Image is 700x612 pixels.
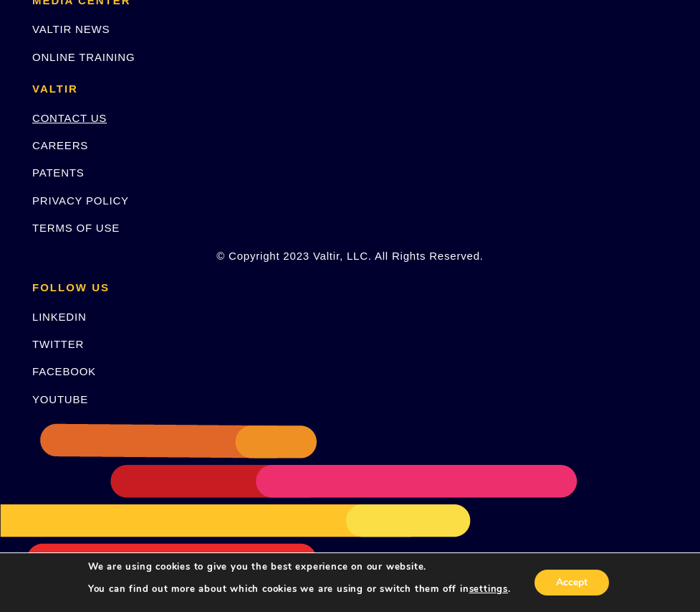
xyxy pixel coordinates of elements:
a: CONTACT US [32,112,107,124]
button: settings [469,583,508,595]
a: YOUTUBE [32,393,88,405]
a: PRIVACY POLICY [32,194,129,207]
button: Accept [534,570,609,595]
a: LINKEDIN [32,311,87,323]
a: TWITTER [32,338,84,350]
a: TERMS OF USE [32,222,120,234]
a: ONLINE TRAINING [32,51,135,63]
p: © Copyright 2023 Valtir, LLC. All Rights Reserved. [32,248,668,264]
a: FACEBOOK [32,365,96,377]
a: VALTIR NEWS [32,23,110,35]
p: You can find out more about which cookies we are using or switch them off in . [88,583,511,595]
h2: VALTIR [32,83,668,95]
p: We are using cookies to give you the best experience on our website. [88,560,511,573]
a: CAREERS [32,139,88,151]
h2: FOLLOW US [32,282,668,294]
a: PATENTS [32,166,85,179]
